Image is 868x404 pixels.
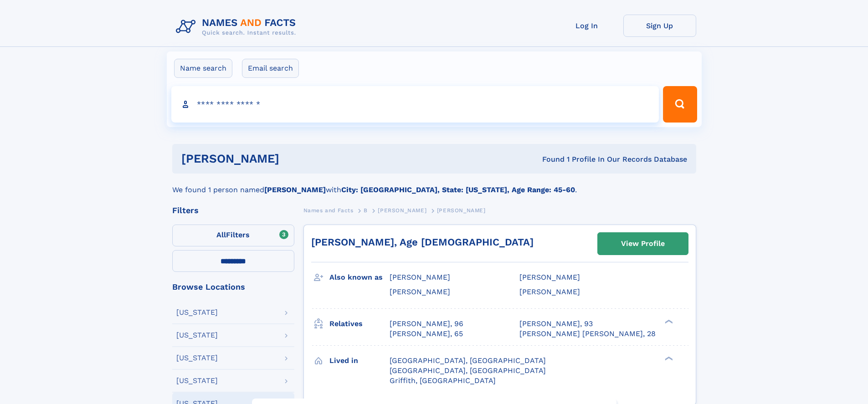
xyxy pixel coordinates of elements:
[242,59,299,78] label: Email search
[550,15,623,37] a: Log In
[181,153,411,164] h1: [PERSON_NAME]
[329,353,390,368] h3: Lived in
[264,185,326,194] b: [PERSON_NAME]
[390,376,496,385] span: Griffith, [GEOGRAPHIC_DATA]
[172,206,294,215] div: Filters
[663,86,697,123] button: Search Button
[176,332,218,339] div: [US_STATE]
[390,329,463,339] a: [PERSON_NAME], 65
[172,15,303,39] img: Logo Names and Facts
[329,316,390,332] h3: Relatives
[519,273,580,281] span: [PERSON_NAME]
[519,287,580,296] span: [PERSON_NAME]
[176,377,218,384] div: [US_STATE]
[378,205,426,216] a: [PERSON_NAME]
[341,185,575,194] b: City: [GEOGRAPHIC_DATA], State: [US_STATE], Age Range: 45-60
[390,273,450,281] span: [PERSON_NAME]
[663,318,673,324] div: ❯
[303,205,354,216] a: Names and Facts
[663,355,673,361] div: ❯
[623,15,696,37] a: Sign Up
[390,287,450,296] span: [PERSON_NAME]
[621,233,665,254] div: View Profile
[172,225,294,246] label: Filters
[598,233,688,255] a: View Profile
[519,319,593,329] a: [PERSON_NAME], 93
[172,283,294,291] div: Browse Locations
[519,329,656,339] a: [PERSON_NAME] [PERSON_NAME], 28
[176,354,218,362] div: [US_STATE]
[216,230,226,239] span: All
[174,59,232,78] label: Name search
[176,309,218,316] div: [US_STATE]
[411,154,687,164] div: Found 1 Profile In Our Records Database
[172,174,696,195] div: We found 1 person named with .
[329,270,390,285] h3: Also known as
[390,319,463,329] a: [PERSON_NAME], 96
[437,207,486,214] span: [PERSON_NAME]
[378,207,426,214] span: [PERSON_NAME]
[390,366,546,375] span: [GEOGRAPHIC_DATA], [GEOGRAPHIC_DATA]
[364,205,368,216] a: B
[171,86,659,123] input: search input
[311,236,534,248] a: [PERSON_NAME], Age [DEMOGRAPHIC_DATA]
[390,356,546,365] span: [GEOGRAPHIC_DATA], [GEOGRAPHIC_DATA]
[364,207,368,214] span: B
